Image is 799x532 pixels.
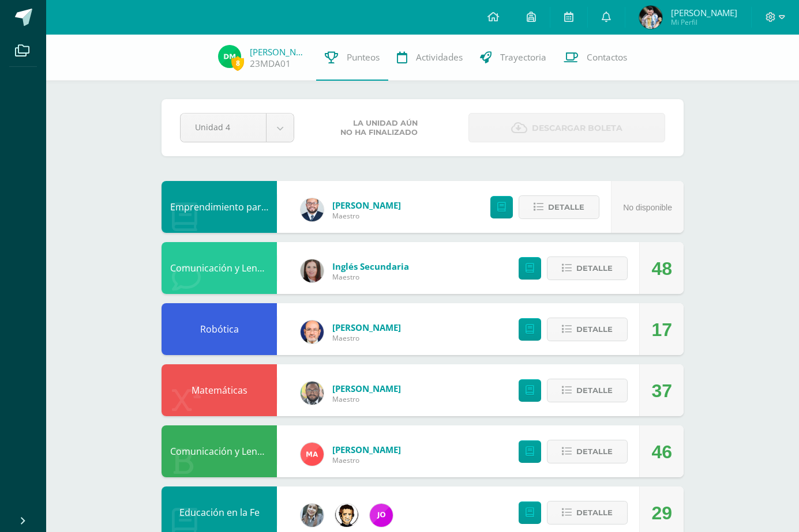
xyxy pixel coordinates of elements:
[548,197,584,218] span: Detalle
[301,504,324,527] img: cba4c69ace659ae4cf02a5761d9a2473.png
[340,119,418,137] span: La unidad aún no ha finalizado
[162,242,277,294] div: Comunicación y Lenguaje, Idioma Extranjero Inglés
[587,51,627,63] span: Contactos
[555,35,636,81] a: Contactos
[576,380,613,401] span: Detalle
[195,114,252,141] span: Unidad 4
[576,258,613,279] span: Detalle
[162,303,277,355] div: Robótica
[218,45,241,68] img: ee4cff8edc7560f86d5efa7cd81a43ae.png
[332,455,401,465] span: Maestro
[332,333,401,343] span: Maestro
[332,444,401,455] span: [PERSON_NAME]
[316,35,388,81] a: Punteos
[651,304,672,356] div: 17
[651,243,672,295] div: 48
[471,35,555,81] a: Trayectoria
[547,440,628,463] button: Detalle
[576,441,613,462] span: Detalle
[547,256,628,280] button: Detalle
[651,426,672,478] div: 46
[162,364,277,416] div: Matemáticas
[547,379,628,402] button: Detalle
[388,35,471,81] a: Actividades
[332,322,401,333] span: [PERSON_NAME]
[347,51,380,63] span: Punteos
[332,272,409,282] span: Maestro
[301,382,324,405] img: 712781701cd376c1a616437b5c60ae46.png
[547,318,628,341] button: Detalle
[671,7,737,18] span: [PERSON_NAME]
[576,502,613,523] span: Detalle
[250,58,291,70] a: 23MDA01
[671,17,737,27] span: Mi Perfil
[370,504,393,527] img: 6614adf7432e56e5c9e182f11abb21f1.png
[181,114,294,142] a: Unidad 4
[651,365,672,417] div: 37
[162,181,277,233] div: Emprendimiento para la Productividad
[623,203,672,212] span: No disponible
[301,198,324,221] img: eaa624bfc361f5d4e8a554d75d1a3cf6.png
[532,114,622,142] span: Descargar boleta
[250,46,307,58] a: [PERSON_NAME]
[416,51,463,63] span: Actividades
[162,425,277,477] div: Comunicación y Lenguaje, Idioma Español
[332,394,401,404] span: Maestro
[301,443,324,466] img: 0fd6451cf16eae051bb176b5d8bc5f11.png
[500,51,546,63] span: Trayectoria
[519,195,599,219] button: Detalle
[547,501,628,525] button: Detalle
[301,320,324,344] img: 6b7a2a75a6c7e6282b1a1fdce061224c.png
[332,261,409,272] span: Inglés Secundaria
[332,199,401,211] span: [PERSON_NAME]
[332,383,401,394] span: [PERSON_NAME]
[332,211,401,221] span: Maestro
[231,56,244,70] span: 8
[335,504,358,527] img: 3c6982f7dfb72f48fca5b3f49e2de08c.png
[639,6,662,29] img: afaf31fb24b47a4519f6e7e13dac0acf.png
[576,319,613,340] span: Detalle
[301,259,324,282] img: 8af0450cf43d44e38c4a1497329761f3.png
